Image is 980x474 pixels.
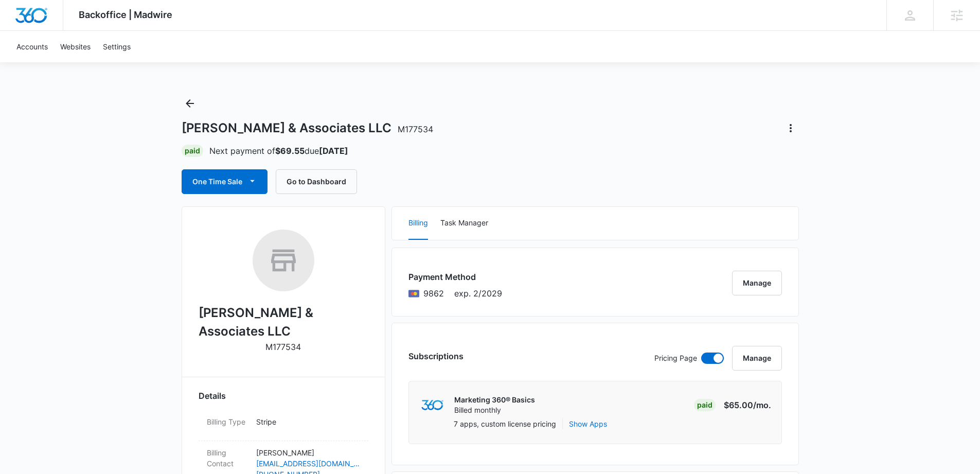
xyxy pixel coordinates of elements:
[182,120,433,136] h1: [PERSON_NAME] & Associates LLC
[275,146,305,156] strong: $69.55
[209,145,348,157] p: Next payment of due
[199,410,368,441] div: Billing TypeStripe
[97,31,137,62] a: Settings
[782,120,799,136] button: Actions
[408,207,428,240] button: Billing
[207,447,248,469] dt: Billing Contact
[732,271,782,295] button: Manage
[569,418,607,429] button: Show Apps
[421,400,443,411] img: marketing360Logo
[732,346,782,371] button: Manage
[408,350,464,362] h3: Subscriptions
[319,146,348,156] strong: [DATE]
[199,304,368,341] h2: [PERSON_NAME] & Associates LLC
[207,416,248,427] dt: Billing Type
[654,353,697,364] p: Pricing Page
[454,405,535,415] p: Billed monthly
[199,390,226,402] span: Details
[423,287,444,300] span: Mastercard ending with
[454,418,556,429] p: 7 apps, custom license pricing
[182,145,203,157] div: Paid
[256,447,360,458] p: [PERSON_NAME]
[10,31,54,62] a: Accounts
[79,9,172,20] span: Backoffice | Madwire
[182,95,198,112] button: Back
[398,124,433,134] span: M177534
[54,31,97,62] a: Websites
[408,271,502,283] h3: Payment Method
[454,395,535,405] p: Marketing 360® Basics
[694,399,716,411] div: Paid
[723,399,771,411] p: $65.00
[256,458,360,469] a: [EMAIL_ADDRESS][DOMAIN_NAME]
[440,207,488,240] button: Task Manager
[454,287,502,300] span: exp. 2/2029
[182,169,268,194] button: One Time Sale
[753,400,771,410] span: /mo.
[265,341,301,353] p: M177534
[276,169,357,194] button: Go to Dashboard
[256,416,360,427] p: Stripe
